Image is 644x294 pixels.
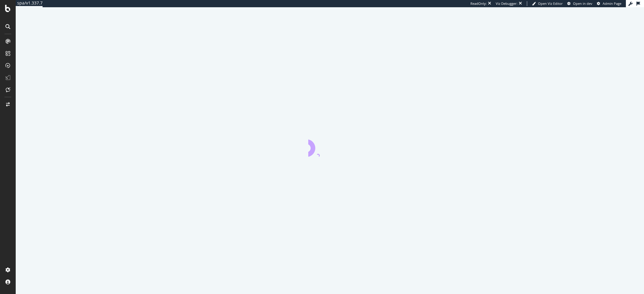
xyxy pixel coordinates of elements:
[567,1,592,6] a: Open in dev
[573,1,592,6] span: Open in dev
[597,1,621,6] a: Admin Page
[308,135,352,157] div: animation
[496,1,517,6] div: Viz Debugger:
[538,1,563,6] span: Open Viz Editor
[603,1,621,6] span: Admin Page
[532,1,563,6] a: Open Viz Editor
[470,1,487,6] div: ReadOnly:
